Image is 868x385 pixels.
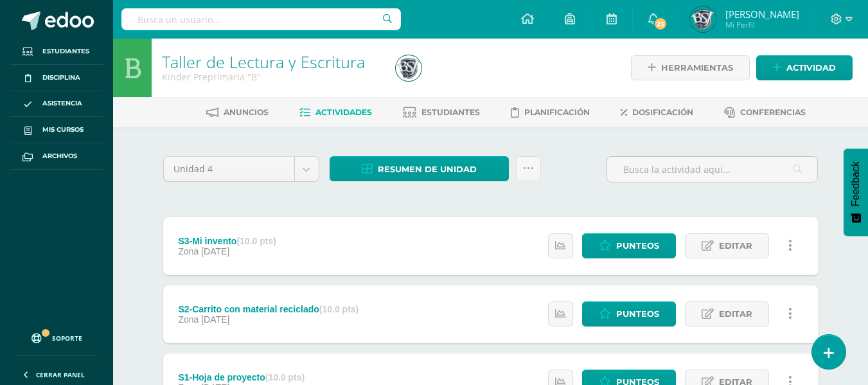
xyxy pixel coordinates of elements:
[178,236,276,246] div: S3-Mi invento
[36,370,85,379] span: Cerrar panel
[661,56,733,80] span: Herramientas
[206,102,269,123] a: Anuncios
[299,102,372,123] a: Actividades
[162,71,380,83] div: Kinder Preprimaria 'B'
[52,334,82,343] span: Soporte
[10,143,103,170] a: Archivos
[42,73,80,83] span: Disciplina
[173,157,285,181] span: Unidad 4
[756,55,853,80] a: Actividad
[265,372,305,382] strong: (10.0 pts)
[178,372,305,382] div: S1-Hoja de proyecto
[315,107,372,117] span: Actividades
[201,314,229,325] span: [DATE]
[621,102,693,123] a: Dosificación
[653,17,668,31] span: 23
[10,65,103,91] a: Disciplina
[224,107,269,117] span: Anuncios
[844,148,868,236] button: Feedback - Mostrar encuesta
[511,102,590,123] a: Planificación
[582,233,676,258] a: Punteos
[740,107,806,117] span: Conferencias
[396,55,421,81] img: 3fd003597c13ba8f79d60c6ace793a6e.png
[162,51,365,73] a: Taller de Lectura y Escritura
[607,157,817,182] input: Busca la actividad aquí...
[421,107,480,117] span: Estudiantes
[719,234,752,258] span: Editar
[582,301,676,327] a: Punteos
[631,55,750,80] a: Herramientas
[330,156,509,181] a: Resumen de unidad
[616,302,659,326] span: Punteos
[524,107,590,117] span: Planificación
[15,321,98,352] a: Soporte
[178,246,199,256] span: Zona
[42,46,89,57] span: Estudiantes
[10,117,103,143] a: Mis cursos
[719,302,752,326] span: Editar
[319,304,359,314] strong: (10.0 pts)
[201,246,229,256] span: [DATE]
[632,107,693,117] span: Dosificación
[850,161,862,206] span: Feedback
[725,8,799,21] span: [PERSON_NAME]
[725,19,799,30] span: Mi Perfil
[786,56,836,80] span: Actividad
[378,157,477,181] span: Resumen de unidad
[42,151,77,161] span: Archivos
[616,234,659,258] span: Punteos
[690,6,716,32] img: 3fd003597c13ba8f79d60c6ace793a6e.png
[10,91,103,118] a: Asistencia
[10,39,103,65] a: Estudiantes
[178,314,199,325] span: Zona
[178,304,359,314] div: S2-Carrito con material reciclado
[42,98,82,109] span: Asistencia
[724,102,806,123] a: Conferencias
[236,236,276,246] strong: (10.0 pts)
[403,102,480,123] a: Estudiantes
[162,53,380,71] h1: Taller de Lectura y Escritura
[42,125,84,135] span: Mis cursos
[164,157,319,181] a: Unidad 4
[121,8,401,30] input: Busca un usuario...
